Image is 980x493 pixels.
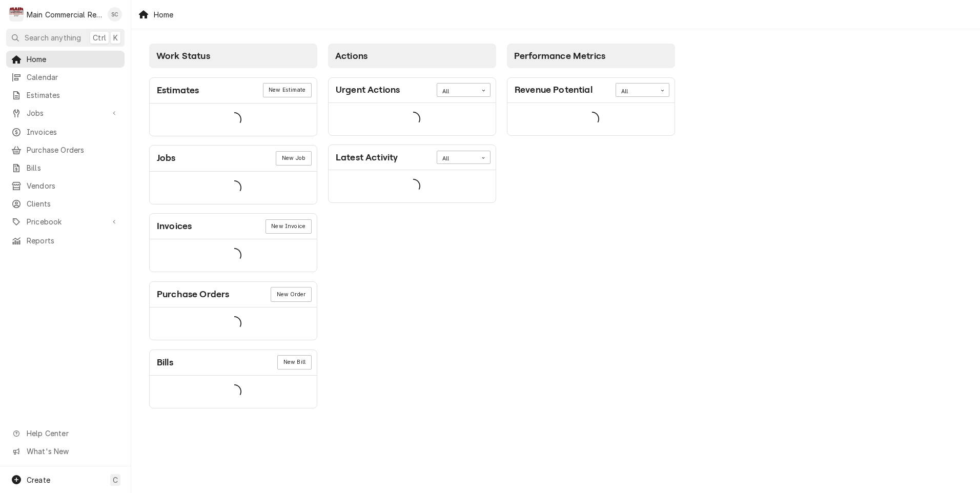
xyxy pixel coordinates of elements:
div: Card Title [157,151,176,165]
span: Loading... [227,313,241,335]
span: Jobs [27,108,104,118]
div: Card Header [150,350,317,376]
a: Home [6,51,125,68]
a: Vendors [6,177,125,194]
div: Card Link Button [276,151,311,166]
a: New Invoice [266,219,312,234]
span: Actions [335,51,367,61]
div: Main Commercial Refrigeration Service's Avatar [9,7,24,22]
button: Search anythingCtrlK [6,29,125,47]
div: Card Data [150,376,317,408]
div: All [621,88,651,96]
a: New Order [271,287,311,301]
span: Search anything [25,32,81,43]
div: All [442,88,472,96]
div: Card Header [329,145,496,170]
span: Pricebook [27,216,104,227]
span: Calendar [27,72,119,83]
div: Card Data [150,172,317,204]
div: Card: Urgent Actions [328,77,496,136]
span: K [113,32,118,43]
span: Loading... [227,177,241,198]
div: Card Column Content [507,68,675,176]
div: Card Link Button [277,355,311,369]
span: Loading... [406,108,420,130]
a: New Bill [277,355,311,369]
a: Bills [6,159,125,176]
a: Calendar [6,69,125,86]
div: Dashboard [131,29,980,426]
div: Card Link Button [263,83,312,97]
div: Card Title [336,83,400,97]
div: Scott Costello's Avatar [108,7,122,22]
div: Card: Jobs [149,145,317,204]
a: Go to Pricebook [6,213,125,230]
div: Card Data Filter Control [437,151,491,164]
div: Card Data [150,239,317,272]
div: Card Column Header [149,44,317,68]
div: Card Link Button [266,219,312,234]
a: Invoices [6,124,125,140]
div: Card Column Header [328,44,496,68]
div: Card Link Button [271,287,311,301]
a: New Job [276,151,311,166]
div: Card Header [507,78,675,103]
span: Loading... [585,108,599,130]
div: Card Title [515,83,593,97]
div: Card Column Header [507,44,675,68]
div: Card: Latest Activity [328,145,496,203]
span: Reports [27,235,119,246]
div: Card Header [150,282,317,307]
div: Card Data [150,104,317,136]
div: Card Column Content [149,68,317,408]
span: Create [27,476,50,484]
div: Card: Purchase Orders [149,281,317,340]
div: Card Title [157,219,192,233]
span: Purchase Orders [27,145,119,155]
div: Main Commercial Refrigeration Service [27,9,102,20]
div: Card: Estimates [149,77,317,136]
span: Loading... [406,176,420,197]
a: Purchase Orders [6,141,125,158]
div: SC [108,7,122,22]
div: Card Title [157,287,229,301]
span: C [113,475,118,485]
div: Card Column: Actions [323,38,502,414]
a: New Estimate [263,83,312,97]
div: Card Column: Performance Metrics [502,38,681,414]
div: Card Title [157,356,173,369]
div: Card Data [507,103,675,135]
div: Card Data [329,170,496,202]
span: Ctrl [93,32,106,43]
div: Card Data [150,307,317,340]
span: Invoices [27,127,119,137]
div: Card Data [329,103,496,135]
a: Reports [6,232,125,249]
div: Card Header [150,146,317,171]
span: Loading... [227,381,241,402]
div: Card Data Filter Control [437,83,491,96]
a: Go to Help Center [6,425,125,442]
span: Estimates [27,90,119,100]
a: Go to Jobs [6,105,125,121]
span: Loading... [227,109,241,130]
div: All [442,155,472,163]
div: Card Column Content [328,68,496,203]
a: Clients [6,195,125,212]
div: Card Header [150,214,317,239]
div: Card: Bills [149,350,317,408]
a: Estimates [6,87,125,104]
div: Card: Revenue Potential [507,77,675,136]
span: Bills [27,162,119,173]
div: Card: Invoices [149,213,317,272]
div: Card Title [157,84,199,97]
span: Help Center [27,428,118,439]
span: Home [27,54,119,65]
span: Loading... [227,245,241,266]
span: Work Status [156,51,210,61]
div: Card Header [329,78,496,103]
span: Performance Metrics [514,51,605,61]
a: Go to What's New [6,443,125,460]
span: Vendors [27,180,119,191]
span: Clients [27,198,119,209]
